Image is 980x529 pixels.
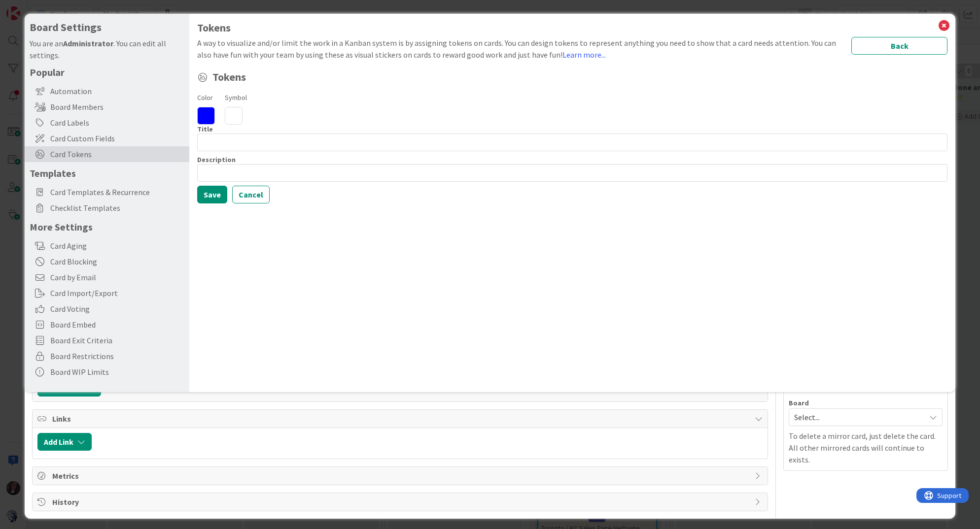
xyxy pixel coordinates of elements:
[21,1,45,13] span: Support
[197,125,213,133] label: Title
[25,99,189,115] div: Board Members
[25,115,189,131] div: Card Labels
[225,93,247,103] label: Symbol
[197,22,948,34] h1: Tokens
[63,38,113,48] b: Administrator
[197,155,236,164] label: Description
[212,68,948,85] span: Tokens
[30,21,184,33] h4: Board Settings
[50,319,184,331] span: Board Embed
[50,202,184,214] span: Checklist Templates
[50,186,184,198] span: Card Templates & Recurrence
[50,350,184,362] span: Board Restrictions
[25,83,189,99] div: Automation
[50,132,184,144] span: Card Custom Fields
[50,148,184,160] span: Card Tokens
[25,254,189,269] div: Card Blocking
[50,271,184,283] span: Card by Email
[232,186,270,203] button: Cancel
[50,334,184,346] span: Board Exit Criteria
[25,238,189,254] div: Card Aging
[197,93,213,103] label: Color
[25,285,189,301] div: Card Import/Export
[197,37,847,61] div: A way to visualize and/or limit the work in a Kanban system is by assigning tokens on cards. You ...
[25,364,189,380] div: Board WIP Limits
[851,37,947,55] button: Back
[30,167,184,179] h5: Templates
[50,303,184,315] span: Card Voting
[197,186,227,203] button: Save
[30,37,184,61] div: You are an . You can edit all settings.
[30,66,184,78] h5: Popular
[562,50,606,60] a: Learn more...
[30,221,184,233] h5: More Settings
